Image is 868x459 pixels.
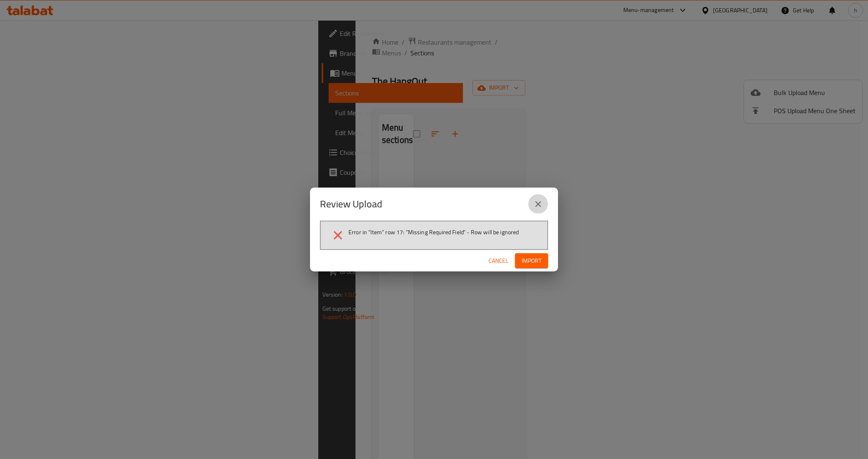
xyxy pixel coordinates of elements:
[528,194,548,214] button: close
[485,253,512,269] button: Cancel
[348,228,519,236] span: Error in "Item" row 17: "Missing Required Field" - Row will be ignored
[489,256,508,266] span: Cancel
[320,197,382,211] h2: Review Upload
[515,253,548,269] button: Import
[522,256,541,266] span: Import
